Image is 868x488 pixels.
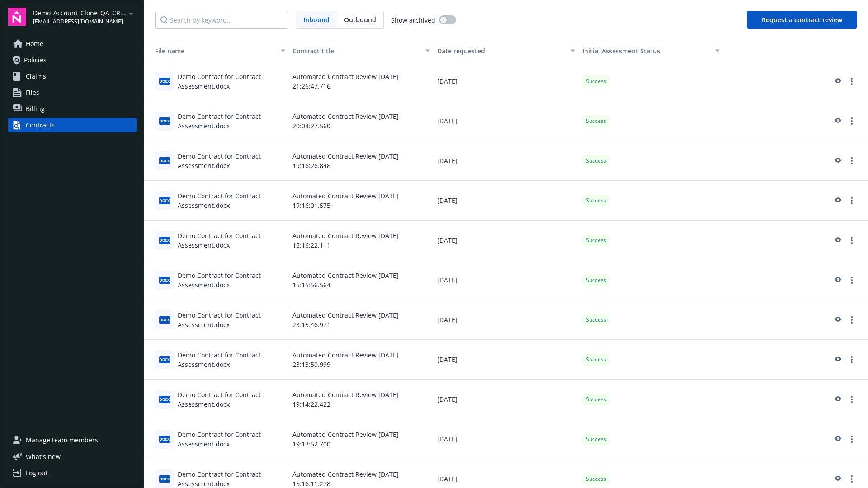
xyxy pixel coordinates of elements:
div: Demo Contract for Contract Assessment.docx [178,112,285,131]
div: Contracts [26,118,55,132]
div: Demo Contract for Contract Assessment.docx [178,430,285,449]
div: [DATE] [434,380,578,419]
span: docx [159,316,170,323]
span: Outbound [344,15,376,24]
div: File name [148,46,275,56]
span: Billing [26,102,45,116]
a: preview [832,394,843,405]
span: docx [159,436,170,442]
span: Success [586,356,606,364]
a: arrowDropDown [126,8,137,19]
span: docx [159,475,170,482]
span: Success [586,316,606,324]
div: Demo Contract for Contract Assessment.docx [178,72,285,91]
span: Policies [24,53,47,67]
a: preview [832,434,843,445]
span: Outbound [337,11,383,28]
a: more [846,434,857,445]
div: Automated Contract Review [DATE] 23:13:50.999 [289,340,434,380]
a: Billing [8,102,137,116]
div: [DATE] [434,221,578,260]
div: Toggle SortBy [582,46,710,56]
a: more [846,394,857,405]
div: Automated Contract Review [DATE] 20:04:27.560 [289,101,434,141]
a: more [846,76,857,87]
a: preview [832,155,843,166]
div: Automated Contract Review [DATE] 19:16:26.848 [289,141,434,181]
span: Success [586,395,606,404]
div: Automated Contract Review [DATE] 21:26:47.716 [289,61,434,101]
div: Demo Contract for Contract Assessment.docx [178,350,285,369]
a: preview [832,275,843,286]
div: Demo Contract for Contract Assessment.docx [178,231,285,250]
div: [DATE] [434,300,578,340]
div: Automated Contract Review [DATE] 19:14:22.422 [289,380,434,419]
span: docx [159,277,170,283]
a: Home [8,37,137,51]
a: Claims [8,69,137,84]
a: preview [832,354,843,365]
a: Manage team members [8,433,137,447]
span: docx [159,78,170,84]
div: Automated Contract Review [DATE] 19:13:52.700 [289,419,434,459]
div: Contract title [292,46,420,56]
div: Demo Contract for Contract Assessment.docx [178,310,285,329]
span: docx [159,117,170,124]
span: Success [586,475,606,483]
div: [DATE] [434,419,578,459]
button: Request a contract review [747,11,857,29]
span: Claims [26,69,46,84]
div: Automated Contract Review [DATE] 19:16:01.575 [289,181,434,221]
span: Show archived [391,15,435,25]
span: Success [586,77,606,85]
a: preview [832,76,843,87]
span: Success [586,157,606,165]
div: [DATE] [434,61,578,101]
div: [DATE] [434,101,578,141]
span: docx [159,157,170,164]
span: What ' s new [26,452,61,461]
div: Demo Contract for Contract Assessment.docx [178,191,285,210]
span: docx [159,237,170,244]
a: more [846,314,857,325]
a: more [846,474,857,484]
button: Demo_Account_Clone_QA_CR_Tests_Demo[EMAIL_ADDRESS][DOMAIN_NAME]arrowDropDown [33,8,137,26]
a: more [846,354,857,365]
div: [DATE] [434,340,578,380]
span: Manage team members [26,433,98,447]
a: Policies [8,53,137,67]
span: Inbound [296,11,337,28]
button: What's new [8,452,75,461]
span: Home [26,37,43,51]
a: more [846,235,857,246]
a: more [846,275,857,286]
span: Success [586,435,606,443]
div: [DATE] [434,181,578,221]
span: Demo_Account_Clone_QA_CR_Tests_Demo [33,8,126,18]
span: Success [586,236,606,244]
span: [EMAIL_ADDRESS][DOMAIN_NAME] [33,18,126,26]
div: Log out [26,466,48,480]
div: Demo Contract for Contract Assessment.docx [178,271,285,290]
div: Date requested [437,46,565,56]
a: preview [832,474,843,484]
img: navigator-logo.svg [8,8,26,26]
div: Automated Contract Review [DATE] 23:15:46.971 [289,300,434,340]
span: Success [586,276,606,284]
a: preview [832,314,843,325]
button: Date requested [434,40,578,61]
div: Demo Contract for Contract Assessment.docx [178,151,285,170]
a: preview [832,116,843,127]
div: [DATE] [434,141,578,181]
a: Files [8,85,137,100]
span: Inbound [303,15,330,24]
span: docx [159,197,170,204]
span: Success [586,197,606,205]
span: docx [159,356,170,363]
input: Search by keyword... [155,11,288,29]
button: Contract title [289,40,434,61]
a: more [846,155,857,166]
a: Contracts [8,118,137,132]
span: Success [586,117,606,125]
div: Automated Contract Review [DATE] 15:16:22.111 [289,221,434,260]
